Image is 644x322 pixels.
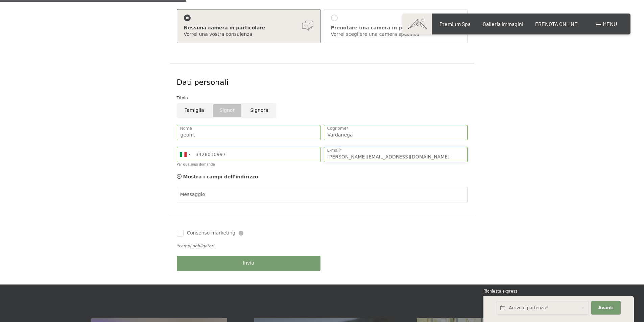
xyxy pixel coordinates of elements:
a: PRENOTA ONLINE [535,21,578,27]
div: Dati personali [177,77,468,88]
div: *campi obbligatori [177,243,468,249]
a: Premium Spa [439,21,471,27]
a: Galleria immagini [483,21,523,27]
label: Per qualsiasi domanda [177,163,215,166]
div: Vorrei scegliere una camera specifica [331,31,460,38]
span: Mostra i campi dell'indirizzo [183,174,258,179]
div: Vorrei una vostra consulenza [184,31,313,38]
input: 312 345 6789 [177,147,320,162]
span: Consenso marketing [187,230,236,237]
button: Avanti [591,301,620,315]
div: Titolo [177,95,468,101]
div: Nessuna camera in particolare [184,25,313,31]
span: Richiesta express [483,288,517,294]
div: Prenotare una camera in particolare [331,25,460,31]
span: Menu [603,21,617,27]
button: Invia [177,256,320,271]
div: Italy (Italia): +39 [177,147,193,162]
span: Invia [243,260,254,267]
span: Avanti [598,305,614,311]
